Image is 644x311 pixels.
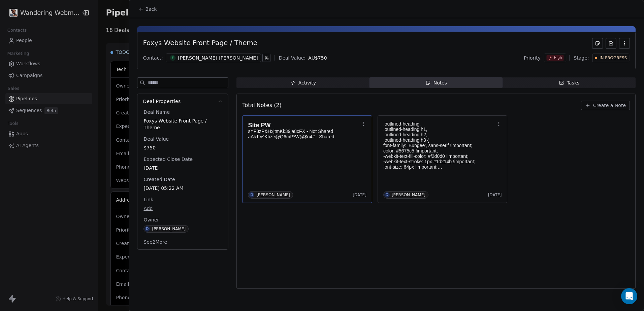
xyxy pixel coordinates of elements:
[143,117,222,131] span: Foxys Website Front Page / Theme
[242,101,281,109] span: Total Notes (2)
[152,227,186,231] div: [PERSON_NAME]
[146,226,149,232] div: D
[143,55,163,61] div: Contact:
[383,148,495,153] p: color: #5675c5 !important;
[290,79,316,87] div: Activity
[392,193,425,197] div: [PERSON_NAME]
[600,55,627,61] span: IN PROGRESS
[383,121,495,127] p: .outlined-heading,
[279,55,305,61] div: Deal Value:
[145,6,157,12] span: Back
[581,101,630,110] button: Create a Note
[383,132,495,137] p: .outlined-heading h2,
[621,288,637,304] div: Open Intercom Messenger
[248,129,360,139] p: sYF3zP&HxjtmKk39ja8cFX - Not Shared aA&Fy^Kbze@Q6mP*W@$o4# - Shared
[559,79,580,87] div: Tasks
[574,55,589,61] span: Stage:
[142,216,160,223] span: Owner
[488,192,502,198] span: [DATE]
[383,159,495,164] p: -webkit-text-stroke: 1px #1d214b !important;
[137,94,228,109] button: Deal Properties
[142,176,176,183] span: Created Date
[248,122,360,129] h1: Site PW
[554,56,562,60] span: High
[143,144,222,151] span: $750
[383,137,495,143] p: .outlined-heading h3 {
[386,192,388,198] div: D
[383,127,495,132] p: .outlined-heading h1,
[593,102,626,109] span: Create a Note
[143,38,257,49] div: Foxys Website Front Page / Theme
[308,55,327,61] span: AU$ 750
[353,192,366,198] span: [DATE]
[524,55,542,61] span: Priority:
[251,192,253,198] div: D
[170,55,175,61] span: F
[383,143,495,148] p: font-family: 'Bungee', sans-serif !important;
[142,136,170,142] span: Deal Value
[143,185,222,192] span: [DATE] 05:22 AM
[383,164,495,170] p: font-size: 64px !important;
[142,156,194,163] span: Expected Close Date
[256,193,290,197] div: [PERSON_NAME]
[178,55,258,61] div: [PERSON_NAME] [PERSON_NAME]
[143,165,222,171] span: [DATE]
[134,3,161,15] button: Back
[139,236,171,248] button: See2More
[143,98,181,105] span: Deal Properties
[143,205,222,212] span: Add
[383,153,495,159] p: -webkit-text-fill-color: #f2d0d0 !important;
[142,196,155,203] span: Link
[137,109,228,249] div: Deal Properties
[142,109,171,115] span: Deal Name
